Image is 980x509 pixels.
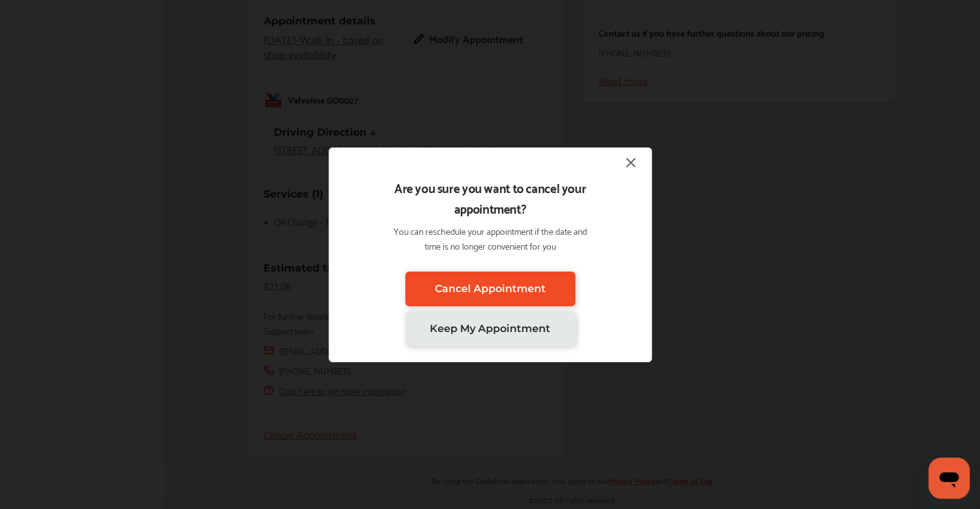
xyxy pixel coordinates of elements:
[405,272,575,306] a: Cancel Appointment
[389,223,591,253] p: You can reschedule your appointment if the date and time is no longer convenient for you
[430,322,550,335] span: Keep My Appointment
[928,458,970,499] iframe: Button to launch messaging window
[405,311,575,346] a: Keep My Appointment
[623,154,639,171] img: close-icon.a004319c.svg
[389,177,591,218] p: Are you sure you want to cancel your appointment?
[435,282,546,295] span: Cancel Appointment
